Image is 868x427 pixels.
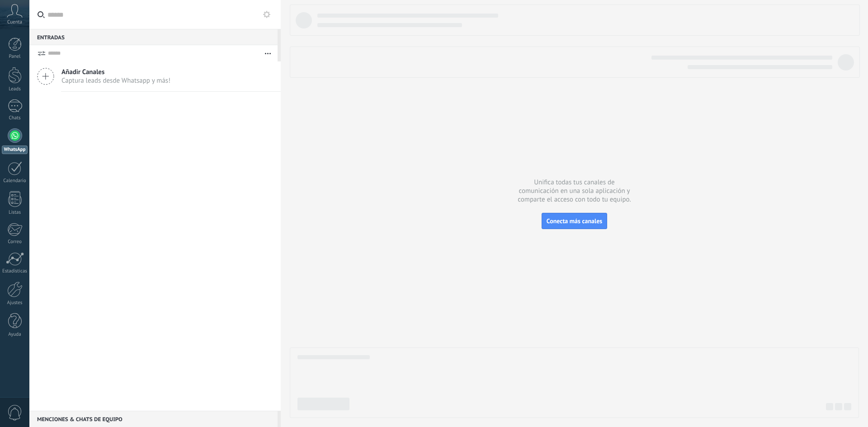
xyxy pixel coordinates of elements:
[7,19,22,25] span: Cuenta
[2,86,28,92] div: Leads
[2,145,28,154] div: WhatsApp
[542,213,607,229] button: Conecta más canales
[2,54,28,60] div: Panel
[2,239,28,245] div: Correo
[61,68,170,76] span: Añadir Canales
[2,332,28,338] div: Ayuda
[2,178,28,184] div: Calendario
[2,210,28,216] div: Listas
[2,268,28,274] div: Estadísticas
[547,217,602,225] span: Conecta más canales
[2,300,28,306] div: Ajustes
[29,29,278,45] div: Entradas
[61,76,170,85] span: Captura leads desde Whatsapp y más!
[29,411,278,427] div: Menciones & Chats de equipo
[2,115,28,121] div: Chats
